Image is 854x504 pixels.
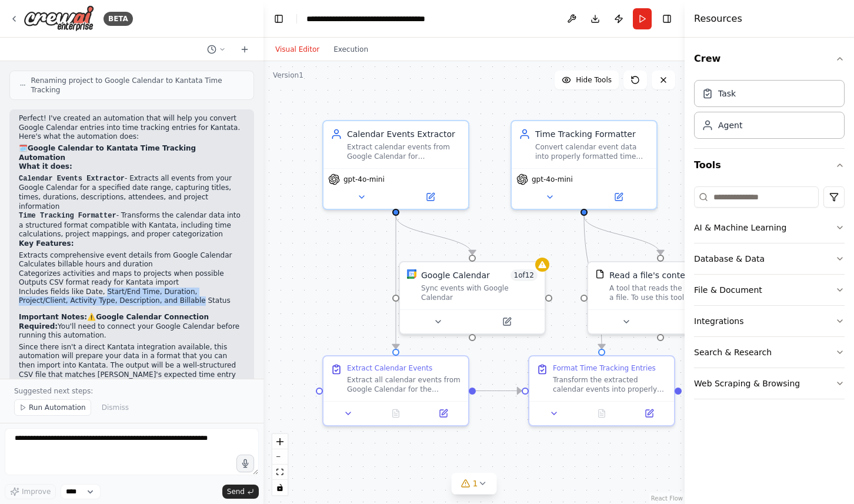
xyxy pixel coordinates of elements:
[19,162,72,171] strong: What it does:
[347,363,432,373] div: Extract Calendar Events
[694,275,845,305] button: File & Document
[421,269,490,281] div: Google Calendar
[609,283,726,302] div: A tool that reads the content of a file. To use this tool, provide a 'file_path' parameter with t...
[347,375,461,394] div: Extract all calendar events from Google Calendar for the specified {date_range}. Gather comprehen...
[585,190,652,204] button: Open in side panel
[694,368,845,399] button: Web Scraping & Browsing
[421,283,538,302] div: Sync events with Google Calendar
[104,12,133,26] div: BETA
[273,71,303,80] div: Version 1
[29,403,86,412] span: Run Automation
[5,484,56,499] button: Improve
[578,216,666,255] g: Edge from 0d0d5545-3b56-46a4-ac06-866d8058049b to 3fa87c84-bd84-47b6-9f1b-2676de8af6f1
[511,120,658,210] div: Time Tracking FormatterConvert calendar event data into properly formatted time tracking entries ...
[272,465,288,480] button: fit view
[272,434,288,449] button: zoom in
[236,455,254,472] button: Click to speak your automation idea
[535,128,649,140] div: Time Tracking Formatter
[694,12,742,26] h4: Resources
[19,212,116,220] code: Time Tracking Formatter
[587,261,734,335] div: FileReadToolRead a file's contentA tool that reads the content of a file. To use this tool, provi...
[347,128,461,140] div: Calendar Events Extractor
[19,144,245,162] h2: 🗓️
[694,212,845,243] button: AI & Machine Learning
[532,175,573,184] span: gpt-4o-mini
[718,119,742,131] div: Agent
[473,315,540,329] button: Open in side panel
[390,216,478,255] g: Edge from ee0de0a7-0ec5-4d62-8d5a-19bc11e9a3cf to ee03ac31-a203-4ecc-b6b7-69a1716da9ab
[271,11,287,27] button: Hide left sidebar
[202,42,231,56] button: Switch to previous chat
[390,216,402,349] g: Edge from ee0de0a7-0ec5-4d62-8d5a-19bc11e9a3cf to 55b17d0d-7383-47a6-8207-e119b876f144
[407,269,416,279] img: Google Calendar
[609,269,693,281] div: Read a file's content
[14,399,91,416] button: Run Automation
[595,269,605,279] img: FileReadTool
[19,144,196,162] strong: Google Calendar to Kantata Time Tracking Automation
[694,75,845,148] div: Crew
[19,251,245,261] li: Extracts comprehensive event details from Google Calendar
[31,76,244,95] span: Renaming project to Google Calendar to Kantata Time Tracking
[19,114,245,142] p: Perfect! I've created an automation that will help you convert Google Calendar entries into time ...
[272,480,288,495] button: toggle interactivity
[577,406,627,420] button: No output available
[694,243,845,274] button: Database & Data
[718,88,736,99] div: Task
[96,399,135,416] button: Dismiss
[19,211,245,239] li: - Transforms the calendar data into a structured format compatible with Kantata, including time c...
[576,75,612,85] span: Hide Tools
[555,71,619,89] button: Hide Tools
[553,375,667,394] div: Transform the extracted calendar events into properly formatted time tracking entries suitable fo...
[24,5,94,32] img: Logo
[14,386,249,396] p: Suggested next steps:
[651,495,683,502] a: React Flow attribution
[19,269,245,279] li: Categorizes activities and maps to projects when possible
[268,42,326,56] button: Visual Editor
[19,313,245,341] p: ⚠️ You'll need to connect your Google Calendar before running this automation.
[19,313,87,321] strong: Important Notes:
[399,261,546,335] div: Google CalendarGoogle Calendar1of12Sync events with Google Calendar
[19,288,245,306] li: Includes fields like Date, Start/End Time, Duration, Project/Client, Activity Type, Description, ...
[235,42,254,56] button: Start a new chat
[476,385,522,397] g: Edge from 55b17d0d-7383-47a6-8207-e119b876f144 to c9349833-31d1-430a-8747-cf49083bb77b
[423,406,463,420] button: Open in side panel
[22,487,51,496] span: Improve
[227,487,245,496] span: Send
[694,149,845,182] button: Tools
[102,403,129,412] span: Dismiss
[473,478,478,489] span: 1
[322,120,469,210] div: Calendar Events ExtractorExtract calendar events from Google Calendar for {date_range} and prepar...
[322,355,469,426] div: Extract Calendar EventsExtract all calendar events from Google Calendar for the specified {date_r...
[452,473,497,495] button: 1
[578,216,608,349] g: Edge from 0d0d5545-3b56-46a4-ac06-866d8058049b to c9349833-31d1-430a-8747-cf49083bb77b
[19,278,245,288] li: Outputs CSV format ready for Kantata import
[629,406,669,420] button: Open in side panel
[535,142,649,161] div: Convert calendar event data into properly formatted time tracking entries compatible with Kantata...
[659,11,675,27] button: Hide right sidebar
[511,269,538,281] span: Number of enabled actions
[272,449,288,465] button: zoom out
[19,343,245,389] p: Since there isn't a direct Kantata integration available, this automation will prepare your data ...
[19,239,74,248] strong: Key Features:
[694,182,845,409] div: Tools
[553,363,656,373] div: Format Time Tracking Entries
[397,190,463,204] button: Open in side panel
[347,142,461,161] div: Extract calendar events from Google Calendar for {date_range} and prepare them in a structured fo...
[222,485,259,499] button: Send
[343,175,385,184] span: gpt-4o-mini
[326,42,375,56] button: Execution
[694,306,845,336] button: Integrations
[19,313,209,331] strong: Google Calendar Connection Required:
[272,434,288,495] div: React Flow controls
[528,355,675,426] div: Format Time Tracking EntriesTransform the extracted calendar events into properly formatted time ...
[694,42,845,75] button: Crew
[306,13,439,25] nav: breadcrumb
[694,337,845,368] button: Search & Research
[371,406,421,420] button: No output available
[19,260,245,269] li: Calculates billable hours and duration
[19,175,125,183] code: Calendar Events Extractor
[19,174,245,211] li: - Extracts all events from your Google Calendar for a specified date range, capturing titles, tim...
[662,315,728,329] button: Open in side panel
